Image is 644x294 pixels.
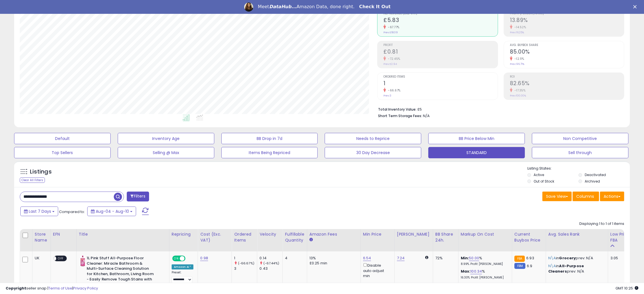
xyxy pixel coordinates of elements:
[510,94,526,97] small: Prev: 100.00%
[461,256,508,266] div: %
[510,49,624,56] h2: 85.00%
[20,177,45,183] div: Clear All Filters
[363,231,392,237] div: Min Price
[633,5,639,8] div: Close
[510,44,624,47] span: Avg. Buybox Share
[470,269,482,274] a: 100.34
[127,192,149,201] button: Filters
[514,231,543,243] div: Current Buybox Price
[200,255,208,261] a: 0.98
[548,256,604,261] p: in prev: N/A
[359,4,391,10] a: Check It Out
[234,266,257,271] div: 3
[527,263,532,269] span: 6.9
[383,31,398,34] small: Prev: £18.09
[532,133,628,144] button: Non Competitive
[510,75,624,78] span: ROI
[423,113,430,119] span: N/A
[118,147,214,158] button: Selling @ Max
[514,263,525,269] small: FBM
[285,231,304,243] div: Fulfillable Quantity
[96,209,129,214] span: Aug-04 - Aug-10
[383,17,497,25] h2: £5.83
[435,231,456,243] div: BB Share 24h.
[269,4,296,9] i: DataHub...
[185,256,194,261] span: OFF
[542,192,572,201] button: Save View
[559,255,576,261] span: Grocery
[263,261,279,266] small: (-67.44%)
[610,231,631,243] div: Low Price FBA
[53,231,74,237] div: EFN
[383,94,391,97] small: Prev: 3
[172,231,196,237] div: Repricing
[386,57,400,61] small: -72.45%
[548,231,606,237] div: Avg. Sales Rank
[512,25,526,29] small: -14.52%
[526,255,534,261] span: 6.93
[534,179,554,184] label: Out of Stock
[56,256,65,261] span: OFF
[510,62,524,66] small: Prev: 96.71%
[510,80,624,88] h2: 82.65%
[20,207,58,216] button: Last 7 Days
[363,255,371,261] a: 6.54
[48,286,72,291] a: Terms of Use
[548,264,604,274] p: in prev: N/A
[534,172,544,177] label: Active
[259,256,282,261] div: 0.14
[383,12,497,15] span: Net Revenue (Exc. VAT)
[461,255,469,261] b: Min:
[378,106,620,112] li: £5
[309,237,313,242] small: Amazon Fees.
[383,49,497,56] h2: £0.81
[458,229,512,251] th: The percentage added to the cost of goods (COGS) that forms the calculator for Min & Max prices.
[600,192,624,201] button: Actions
[548,263,556,269] span: N\A
[14,147,111,158] button: Top Sellers
[573,192,599,201] button: Columns
[30,168,52,176] h5: Listings
[548,255,556,261] span: N\A
[259,231,280,237] div: Velocity
[234,231,255,243] div: Ordered Items
[87,207,136,216] button: Aug-04 - Aug-10
[259,266,282,271] div: 0.43
[221,133,318,144] button: BB Drop in 7d
[309,231,358,237] div: Amazon Fees
[29,209,51,214] span: Last 7 Days
[585,179,600,184] label: Archived
[35,231,48,243] div: Store Name
[461,276,508,280] p: 16.30% Profit [PERSON_NAME]
[378,107,416,112] b: Total Inventory Value:
[610,256,629,261] div: 3.05
[397,231,431,237] div: [PERSON_NAME]
[514,256,525,262] small: FBA
[469,255,479,261] a: 50.00
[527,166,630,171] p: Listing States:
[172,271,194,283] div: Preset:
[59,209,85,214] span: Compared to:
[461,269,471,274] b: Max:
[397,255,405,261] a: 7.24
[234,256,257,261] div: 1
[512,88,526,93] small: -17.35%
[461,269,508,279] div: %
[173,256,180,261] span: ON
[579,221,624,227] div: Displaying 1 to 1 of 1 items
[6,286,26,291] strong: Copyright
[461,231,510,237] div: Markup on Cost
[576,194,594,199] span: Columns
[428,133,525,144] button: BB Price Below Min
[73,286,98,291] a: Privacy Policy
[221,147,318,158] button: Items Being Repriced
[325,147,421,158] button: 30 Day Decrease
[309,261,356,266] div: £0.25 min
[172,264,194,269] div: Amazon AI *
[6,286,98,291] div: seller snap | |
[510,17,624,25] h2: 13.89%
[285,256,302,261] div: 4
[532,147,628,158] button: Sell through
[378,113,422,118] b: Short Term Storage Fees:
[383,44,497,47] span: Profit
